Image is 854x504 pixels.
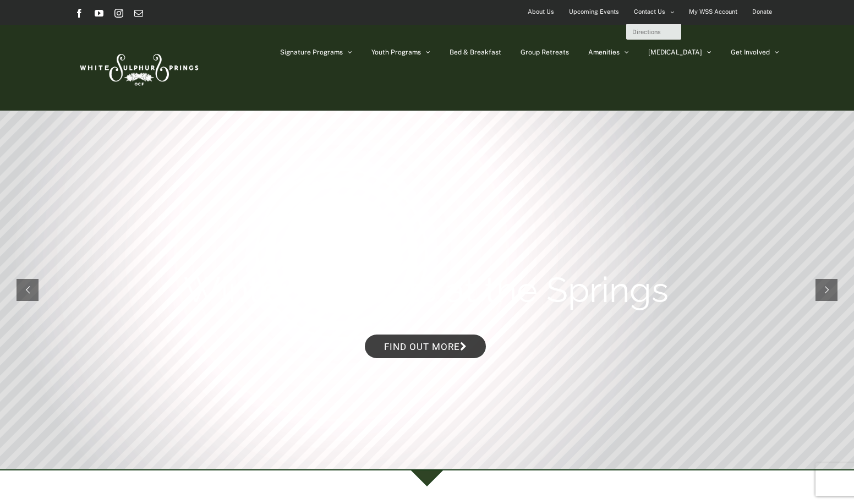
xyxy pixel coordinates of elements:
[450,25,501,80] a: Bed & Breakfast
[450,49,501,56] span: Bed & Breakfast
[371,49,421,56] span: Youth Programs
[689,4,737,20] span: My WSS Account
[365,335,486,358] a: Find out more
[521,49,569,56] span: Group Retreats
[588,25,629,80] a: Amenities
[280,49,343,56] span: Signature Programs
[731,49,770,56] span: Get Involved
[280,25,352,80] a: Signature Programs
[648,25,711,80] a: [MEDICAL_DATA]
[569,4,619,20] span: Upcoming Events
[528,4,554,20] span: About Us
[632,29,661,35] span: Directions
[75,42,201,94] img: White Sulphur Springs Logo
[731,25,779,80] a: Get Involved
[280,25,779,80] nav: Main Menu
[521,25,569,80] a: Group Retreats
[588,49,620,56] span: Amenities
[184,268,669,312] rs-layer: Winter Retreats at the Springs
[627,25,681,39] a: Directions
[371,25,430,80] a: Youth Programs
[634,4,665,20] span: Contact Us
[752,4,772,20] span: Donate
[648,49,702,56] span: [MEDICAL_DATA]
